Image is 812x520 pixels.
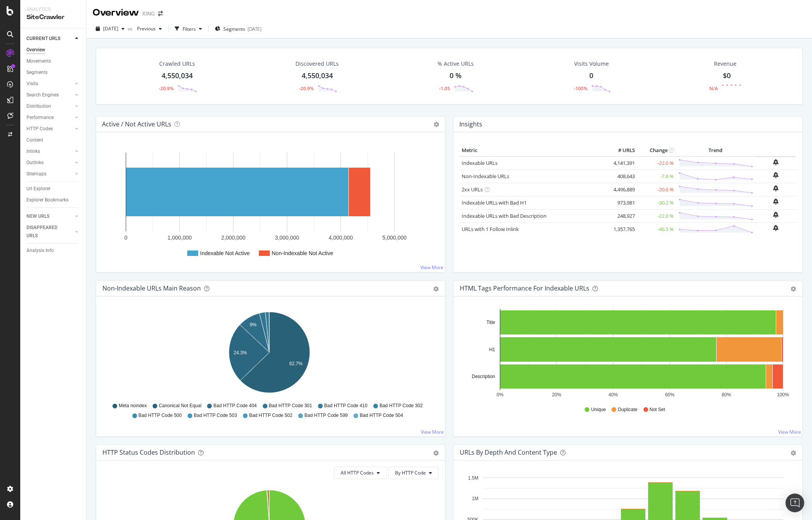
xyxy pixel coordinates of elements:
th: Metric [460,145,606,156]
td: 4,141,391 [606,156,637,170]
div: bell-plus [773,172,779,178]
div: Overview [26,46,45,54]
div: N/A [709,85,718,92]
span: Not Set [650,406,665,413]
text: H1 [489,347,496,352]
div: CURRENT URLS [26,35,60,43]
div: Explorer Bookmarks [26,196,69,204]
h4: Active / Not Active URLs [102,119,171,130]
text: 3,000,000 [275,235,299,241]
div: -20.9% [159,85,174,92]
th: Trend [676,145,755,156]
div: Inlinks [26,147,40,156]
div: Segments [26,68,47,77]
a: HTTP Codes [26,125,73,133]
div: Distribution [26,102,51,110]
a: 2xx URLs [462,186,483,193]
div: Sitemaps [26,170,46,178]
a: NEW URLS [26,212,73,221]
div: Non-Indexable URLs Main Reason [102,284,201,292]
td: -20.6 % [637,183,676,196]
td: 1,357,765 [606,222,637,236]
text: 40% [608,392,618,397]
button: Segments[DATE] [212,23,265,35]
div: HTML Tags Performance for Indexable URLs [460,284,589,292]
a: Non-Indexable URLs [462,173,509,180]
div: Outlinks [26,159,44,167]
th: # URLS [606,145,637,156]
div: -20.9% [299,85,314,92]
span: Bad HTTP Code 410 [324,403,367,409]
div: Crawled URLs [159,60,195,68]
div: Movements [26,57,51,65]
div: gear [791,450,796,456]
div: Search Engines [26,91,59,99]
div: bell-plus [773,198,779,205]
span: Previous [134,25,156,32]
a: CURRENT URLS [26,35,73,43]
a: Indexable URLs with Bad H1 [462,199,527,206]
div: [DATE] [248,26,262,32]
div: XING [142,10,155,18]
text: 20% [552,392,561,397]
a: Visits [26,80,73,88]
text: Title [487,320,496,325]
svg: A chart. [102,309,436,399]
button: All HTTP Codes [334,467,387,479]
td: -46.5 % [637,222,676,236]
span: Bad HTTP Code 301 [269,403,312,409]
a: View More [778,429,801,435]
td: -22.0 % [637,156,676,170]
button: Previous [134,23,165,35]
div: bell-plus [773,185,779,191]
div: Performance [26,114,54,122]
text: 1,000,000 [167,235,192,241]
div: SiteCrawler [26,13,80,22]
a: Content [26,136,81,144]
div: gear [791,286,796,292]
a: Url Explorer [26,185,81,193]
a: DISAPPEARED URLS [26,224,73,240]
div: gear [433,450,439,456]
span: Bad HTTP Code 404 [213,403,257,409]
div: -100% [574,85,587,92]
th: Change [637,145,676,156]
span: $0 [723,71,731,80]
td: 408,643 [606,170,637,183]
a: Movements [26,57,81,65]
span: Meta noindex [119,403,147,409]
div: bell-plus [773,212,779,218]
span: All HTTP Codes [341,469,374,476]
a: View More [421,429,444,435]
span: Bad HTTP Code 504 [360,412,403,419]
svg: A chart. [102,145,439,266]
a: Search Engines [26,91,73,99]
a: Segments [26,68,81,77]
div: bell-plus [773,159,779,165]
span: Bad HTTP Code 503 [194,412,237,419]
text: Non-Indexable Not Active [272,250,333,256]
div: HTTP Codes [26,125,53,133]
a: Indexable URLs [462,159,497,166]
a: Indexable URLs with Bad Description [462,212,547,219]
a: Sitemaps [26,170,73,178]
text: 0 [125,235,128,241]
span: Bad HTTP Code 500 [139,412,182,419]
button: By HTTP Code [388,467,439,479]
div: Content [26,136,43,144]
div: Overview [93,6,139,19]
text: 80% [722,392,731,397]
div: % Active URLs [438,60,474,68]
i: Options [434,122,439,127]
span: Bad HTTP Code 502 [249,412,292,419]
div: 4,550,034 [162,71,193,81]
text: Indexable Not Active [200,250,250,256]
td: -30.2 % [637,196,676,209]
span: Revenue [714,60,736,68]
a: Inlinks [26,147,73,156]
text: 4,000,000 [329,235,353,241]
div: 0 [589,71,593,81]
text: 2,000,000 [221,235,245,241]
div: DISAPPEARED URLS [26,224,66,240]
